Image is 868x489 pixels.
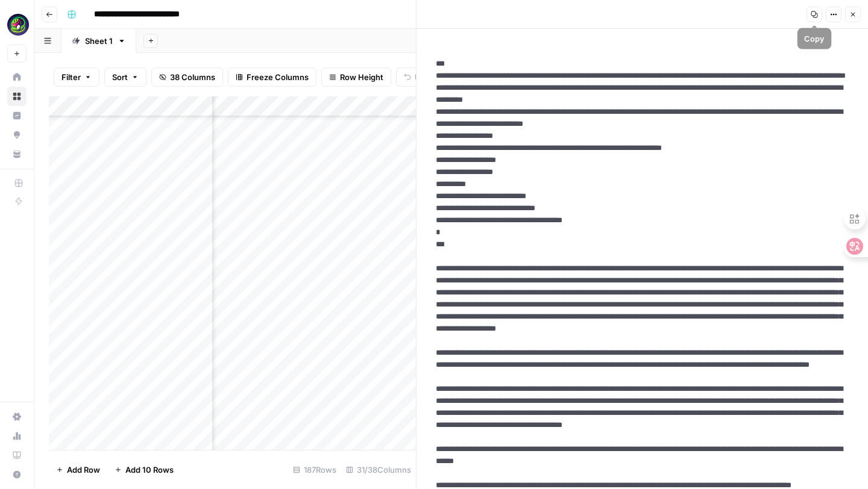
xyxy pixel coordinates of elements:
[288,460,341,479] div: 187 Rows
[7,446,27,465] a: Learning Hub
[7,14,29,36] img: Meshy Logo
[125,464,174,476] span: Add 10 Rows
[7,145,27,164] a: Your Data
[104,67,146,87] button: Sort
[151,67,223,87] button: 38 Columns
[340,71,383,83] span: Row Height
[7,465,27,484] button: Help + Support
[7,407,27,426] a: Settings
[7,87,27,106] a: Browse
[85,35,113,47] div: Sheet 1
[61,71,81,83] span: Filter
[341,460,416,479] div: 31/38 Columns
[67,464,100,476] span: Add Row
[61,29,136,53] a: Sheet 1
[107,460,181,479] button: Add 10 Rows
[321,67,391,87] button: Row Height
[7,10,27,40] button: Workspace: Meshy
[7,125,27,145] a: Opportunities
[7,426,27,446] a: Usage
[54,67,99,87] button: Filter
[112,71,128,83] span: Sort
[7,106,27,125] a: Insights
[170,71,215,83] span: 38 Columns
[7,67,27,87] a: Home
[247,71,309,83] span: Freeze Columns
[49,460,107,479] button: Add Row
[228,67,316,87] button: Freeze Columns
[396,67,443,87] button: Undo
